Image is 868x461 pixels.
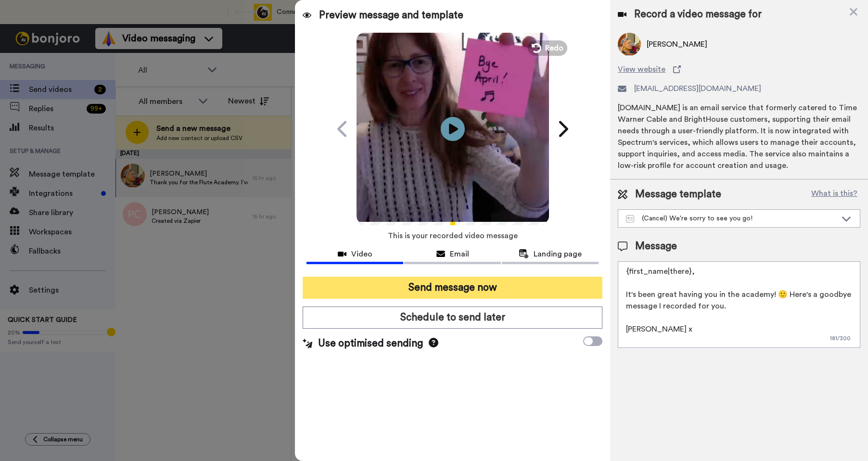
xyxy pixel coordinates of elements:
[635,187,721,202] span: Message template
[303,277,602,299] button: Send message now
[626,214,837,223] div: (Cancel) We're sorry to see you go!
[626,215,634,223] img: Message-temps.svg
[808,187,860,202] button: What is this?
[618,261,860,348] textarea: {first_name|there}, It's been great having you in the academy! 🙂 Here's a goodbye message I recor...
[450,248,469,260] span: Email
[388,225,518,246] span: This is your recorded video message
[303,307,602,329] button: Schedule to send later
[635,239,677,254] span: Message
[534,248,582,260] span: Landing page
[618,102,860,171] div: [DOMAIN_NAME] is an email service that formerly catered to Time Warner Cable and BrightHouse cust...
[351,248,372,260] span: Video
[318,336,423,351] span: Use optimised sending
[634,83,761,94] span: [EMAIL_ADDRESS][DOMAIN_NAME]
